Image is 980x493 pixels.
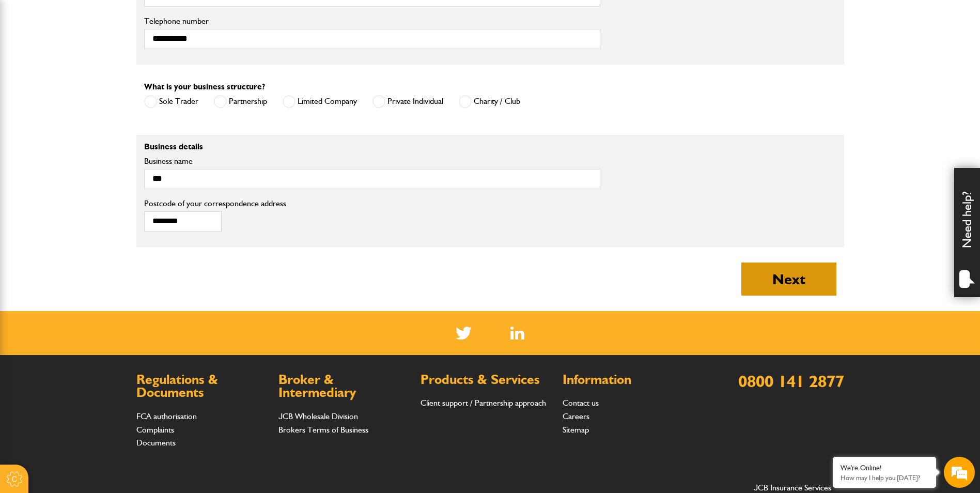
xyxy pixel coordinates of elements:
[144,95,198,108] label: Sole Trader
[510,327,524,340] img: Linked In
[278,411,358,421] a: JCB Wholesale Division
[283,95,357,108] label: Limited Company
[841,464,928,472] div: We're Online!
[563,398,599,408] a: Contact us
[456,327,472,340] img: Twitter
[278,425,368,435] a: Brokers Terms of Business
[841,474,928,482] p: How may I help you today?
[421,398,546,408] a: Client support / Partnership approach
[421,373,552,387] h2: Products & Services
[136,438,176,448] a: Documents
[563,373,694,387] h2: Information
[144,17,600,25] label: Telephone number
[214,95,267,108] label: Partnership
[144,157,600,165] label: Business name
[144,83,265,91] label: What is your business structure?
[136,425,174,435] a: Complaints
[144,199,302,208] label: Postcode of your correspondence address
[136,411,197,421] a: FCA authorisation
[563,425,589,435] a: Sitemap
[136,373,268,399] h2: Regulations & Documents
[738,371,844,391] a: 0800 141 2877
[954,168,980,297] div: Need help?
[563,411,589,421] a: Careers
[510,327,524,340] a: LinkedIn
[372,95,443,108] label: Private Individual
[278,373,410,399] h2: Broker & Intermediary
[144,143,600,151] p: Business details
[741,263,836,296] button: Next
[459,95,520,108] label: Charity / Club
